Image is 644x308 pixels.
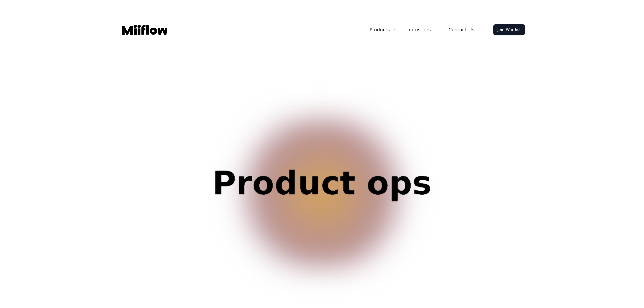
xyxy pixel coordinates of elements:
a: Join Waitlist [493,24,525,35]
span: Customer service [170,167,474,232]
nav: Main [364,23,480,37]
a: Logo [119,25,170,35]
img: Logo [122,25,167,35]
button: Industries [402,23,442,37]
a: Contact Us [443,23,479,37]
button: Products [364,23,401,37]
